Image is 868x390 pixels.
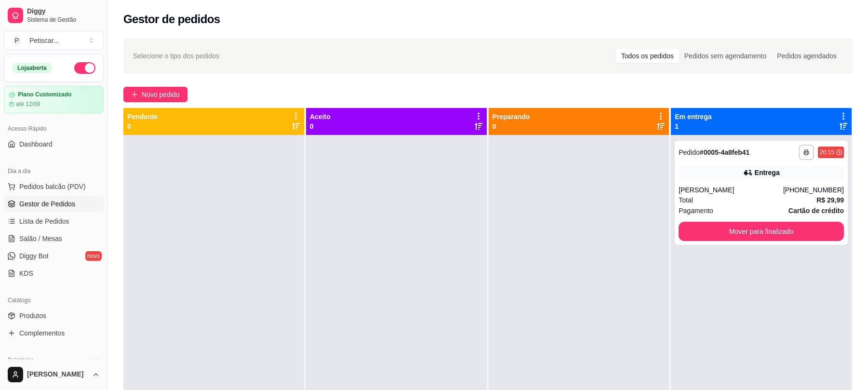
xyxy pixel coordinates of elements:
[679,205,713,216] span: Pagamento
[27,7,100,16] span: Diggy
[4,86,104,113] a: Plano Customizadoaté 12/09
[19,139,53,149] span: Dashboard
[4,248,104,264] a: Diggy Botnovo
[4,214,104,229] a: Lista de Pedidos
[4,31,104,50] button: Select a team
[127,112,158,121] p: Pendente
[142,89,180,100] span: Novo pedido
[679,49,772,63] div: Pedidos sem agendamento
[772,49,842,63] div: Pedidos agendados
[19,199,75,209] span: Gestor de Pedidos
[131,91,138,98] span: plus
[675,112,711,121] p: Em entrega
[493,121,530,131] p: 0
[133,51,219,61] span: Selecione o tipo dos pedidos
[8,356,34,364] span: Relatórios
[19,216,69,226] span: Lista de Pedidos
[19,311,46,321] span: Produtos
[310,112,331,121] p: Aceito
[4,325,104,341] a: Complementos
[19,182,86,191] span: Pedidos balcão (PDV)
[679,222,844,241] button: Mover para finalizado
[16,100,40,108] article: até 12/09
[820,148,834,156] div: 20:15
[679,195,693,205] span: Total
[4,266,104,281] a: KDS
[700,148,750,156] strong: # 0005-4a8feb41
[4,121,104,136] div: Acesso Rápido
[679,185,783,195] div: [PERSON_NAME]
[4,179,104,194] button: Pedidos balcão (PDV)
[74,62,95,74] button: Alterar Status
[310,121,331,131] p: 0
[19,251,49,261] span: Diggy Bot
[18,91,71,98] article: Plano Customizado
[123,87,187,102] button: Novo pedido
[816,196,844,204] strong: R$ 29,99
[4,4,104,27] a: DiggySistema de Gestão
[4,363,104,386] button: [PERSON_NAME]
[4,231,104,246] a: Salão / Mesas
[27,16,100,24] span: Sistema de Gestão
[12,63,52,73] div: Loja aberta
[19,328,65,338] span: Complementos
[679,148,700,156] span: Pedido
[19,234,62,243] span: Salão / Mesas
[755,168,780,177] div: Entrega
[783,185,844,195] div: [PHONE_NUMBER]
[29,36,59,45] div: Petiscar ...
[493,112,530,121] p: Preparando
[4,163,104,179] div: Dia a dia
[616,49,679,63] div: Todos os pedidos
[127,121,158,131] p: 0
[4,293,104,308] div: Catálogo
[4,308,104,323] a: Produtos
[19,269,33,278] span: KDS
[675,121,711,131] p: 1
[4,136,104,152] a: Dashboard
[27,370,88,379] span: [PERSON_NAME]
[123,12,220,27] h2: Gestor de pedidos
[12,36,22,45] span: P
[788,207,844,215] strong: Cartão de crédito
[4,196,104,212] a: Gestor de Pedidos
